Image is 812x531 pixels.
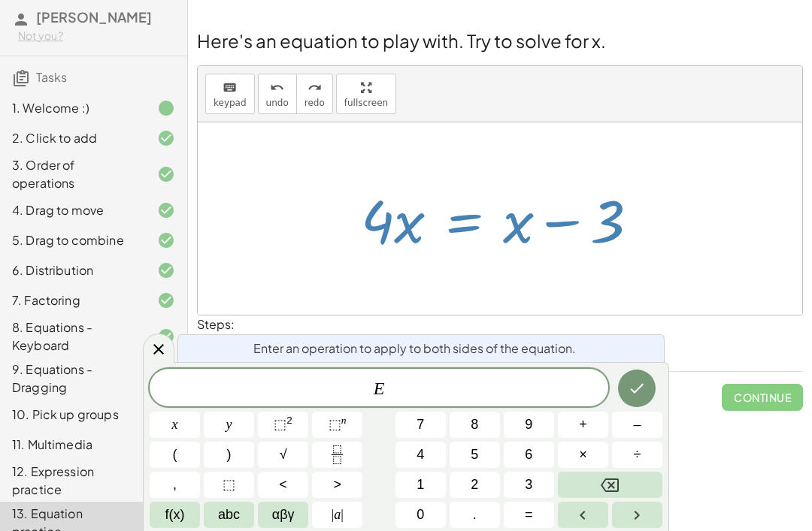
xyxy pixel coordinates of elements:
button: Right arrow [612,502,662,528]
div: 12. Expression practice [12,463,133,499]
span: 5 [471,445,478,465]
button: Placeholder [204,472,254,498]
i: Task finished and correct. [157,231,175,249]
span: 1 [417,475,424,495]
div: 10. Pick up groups [12,406,133,424]
button: Minus [612,412,662,438]
div: 8. Equations - Keyboard [12,318,133,355]
button: fullscreen [336,74,396,114]
i: Task finished and correct. [157,291,175,309]
var: E [374,379,385,398]
i: keyboard [223,79,237,97]
span: ⬚ [223,475,235,495]
div: 9. Equations - Dragging [12,361,133,397]
button: Equals [504,502,554,528]
button: 8 [450,412,500,438]
span: 8 [471,415,478,435]
span: , [173,475,177,495]
button: Divide [612,442,662,468]
span: < [279,475,287,495]
span: Here's an equation to play with. Try to solve for x. [197,29,606,52]
span: 3 [525,475,532,495]
button: 9 [504,412,554,438]
button: . [450,502,500,528]
span: y [226,415,232,435]
div: 6. Distribution [12,261,133,279]
button: Greek alphabet [258,502,308,528]
button: 5 [450,442,500,468]
span: × [579,445,587,465]
span: x [172,415,178,435]
span: Enter an operation to apply to both sides of the equation. [253,339,576,358]
span: 13 [197,329,232,375]
div: 1. Welcome :) [12,99,133,117]
span: | [332,507,335,522]
button: Left arrow [558,502,608,528]
i: Task finished and correct. [157,165,175,183]
button: Fraction [312,442,362,468]
button: Square root [258,442,308,468]
button: Alphabet [204,502,254,528]
span: 0 [417,505,424,525]
sup: n [341,415,347,426]
button: 3 [504,472,554,498]
span: ÷ [634,445,641,465]
button: Squared [258,412,308,438]
button: redoredo [296,74,333,114]
i: Task finished and correct. [157,261,175,279]
span: ( [173,445,177,465]
button: Plus [558,412,608,438]
div: 11. Multimedia [12,436,133,454]
span: αβγ [272,505,295,525]
span: 2 [471,475,478,495]
span: abc [218,505,240,525]
button: Backspace [558,472,662,498]
i: Task finished and correct. [157,201,175,219]
div: 2. Click to add [12,129,133,147]
button: Functions [150,502,200,528]
div: 5. Drag to combine [12,231,133,249]
span: fullscreen [344,98,388,108]
button: 2 [450,472,500,498]
button: undoundo [258,74,297,114]
span: = [525,505,533,525]
div: 7. Factoring [12,291,133,309]
button: 1 [395,472,446,498]
button: Superscript [312,412,362,438]
span: | [341,507,344,522]
span: keypad [214,98,247,108]
span: ⬚ [274,417,286,432]
div: 4. Drag to move [12,201,133,219]
span: . [473,505,477,525]
sup: 2 [286,415,292,426]
span: – [633,415,641,435]
i: Task finished and correct. [157,327,175,345]
span: ) [227,445,232,465]
button: ( [150,442,200,468]
i: undo [270,79,284,97]
button: 0 [395,502,446,528]
button: Times [558,442,608,468]
span: redo [304,98,325,108]
i: Task finished and correct. [157,129,175,147]
span: a [332,505,344,525]
div: 3. Order of operations [12,156,133,192]
button: Done [618,370,656,407]
i: Task finished. [157,99,175,117]
span: > [333,475,341,495]
button: Less than [258,472,308,498]
button: Absolute value [312,502,362,528]
span: Tasks [36,69,67,85]
span: undo [266,98,289,108]
span: ⬚ [329,417,341,432]
button: Greater than [312,472,362,498]
span: 7 [417,415,424,435]
div: Not you? [18,29,175,44]
span: 4 [417,445,424,465]
label: Steps: [197,316,235,332]
span: 9 [525,415,532,435]
button: keyboardkeypad [205,74,255,114]
button: ) [204,442,254,468]
span: f(x) [165,505,185,525]
span: + [579,415,587,435]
